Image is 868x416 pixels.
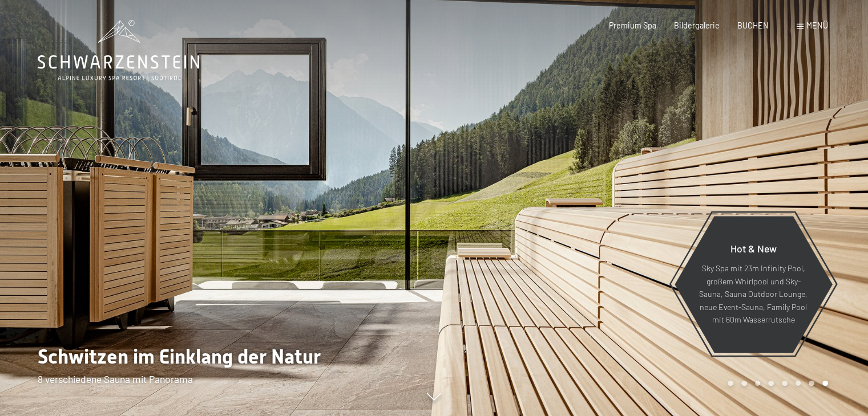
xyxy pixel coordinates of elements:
div: Carousel Page 3 [755,381,761,386]
div: Carousel Page 4 [768,381,774,386]
div: Carousel Page 8 (Current Slide) [822,381,828,386]
a: Premium Spa [609,21,656,30]
a: Hot & New Sky Spa mit 23m Infinity Pool, großem Whirlpool und Sky-Sauna, Sauna Outdoor Lounge, ne... [673,215,833,353]
div: Carousel Page 6 [796,381,801,386]
span: Menü [806,21,828,30]
div: Carousel Page 7 [809,381,814,386]
div: Carousel Pagination [724,381,827,386]
div: Carousel Page 5 [782,381,788,386]
p: Sky Spa mit 23m Infinity Pool, großem Whirlpool und Sky-Sauna, Sauna Outdoor Lounge, neue Event-S... [699,262,808,327]
a: Bildergalerie [674,21,720,30]
span: Hot & New [730,242,776,255]
div: Carousel Page 2 [741,381,747,386]
div: Carousel Page 1 [728,381,733,386]
a: BUCHEN [737,21,769,30]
